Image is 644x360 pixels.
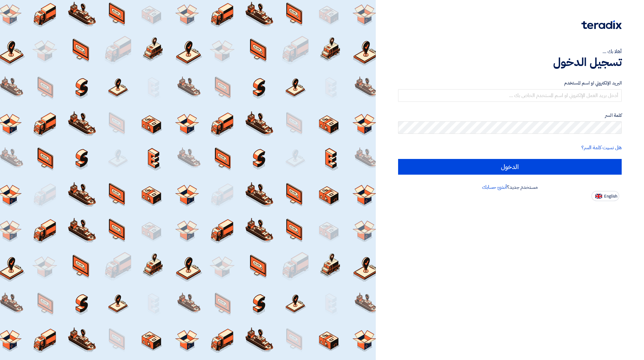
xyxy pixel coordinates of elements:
[581,144,622,151] a: هل نسيت كلمة السر؟
[482,183,507,191] a: أنشئ حسابك
[398,183,622,191] div: مستخدم جديد؟
[398,89,622,102] input: أدخل بريد العمل الإلكتروني او اسم المستخدم الخاص بك ...
[591,191,619,201] button: English
[581,20,622,29] img: Teradix logo
[398,112,622,119] label: كلمة السر
[604,194,617,199] span: English
[398,79,622,87] label: البريد الإلكتروني او اسم المستخدم
[595,194,602,199] img: en-US.png
[398,55,622,69] h1: تسجيل الدخول
[398,159,622,175] input: الدخول
[398,48,622,55] div: أهلا بك ...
